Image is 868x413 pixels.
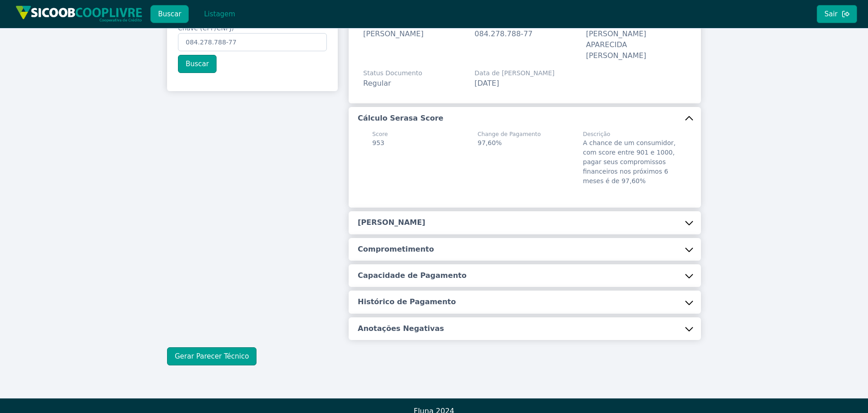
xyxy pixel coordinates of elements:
span: [PERSON_NAME] [363,29,424,38]
button: Histórico de Pagamento [349,291,701,313]
span: Score [372,130,388,138]
img: img/sicoob_cooplivre.png [15,5,143,22]
button: Buscar [150,5,189,23]
h5: Capacidade de Pagamento [358,271,467,281]
button: Comprometimento [349,238,701,261]
button: Cálculo Serasa Score [349,107,701,130]
button: [PERSON_NAME] [349,211,701,234]
span: Status Documento [363,68,422,78]
input: Chave (CPF/CNPJ) [178,33,327,51]
span: 97,60% [478,139,502,146]
span: 953 [372,139,385,146]
span: A chance de um consumidor, com score entre 901 e 1000, pagar seus compromissos financeiros nos pr... [583,139,676,185]
h5: Anotações Negativas [358,324,444,334]
h5: Comprometimento [358,244,434,254]
button: Gerar Parecer Técnico [167,347,256,365]
button: Buscar [178,55,217,73]
span: Change de Pagamento [478,130,541,138]
span: Regular [363,79,391,87]
button: Capacidade de Pagamento [349,264,701,287]
span: Descrição [583,130,677,138]
span: Data de [PERSON_NAME] [474,68,554,78]
h5: Histórico de Pagamento [358,297,456,307]
span: [DATE] [474,79,499,87]
span: 084.278.788-77 [474,29,533,38]
button: Sair [817,5,857,23]
h5: Cálculo Serasa Score [358,113,444,123]
button: Anotações Negativas [349,317,701,340]
span: [PERSON_NAME] APARECIDA [PERSON_NAME] [586,29,646,60]
h5: [PERSON_NAME] [358,218,425,228]
button: Listagem [196,5,243,23]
